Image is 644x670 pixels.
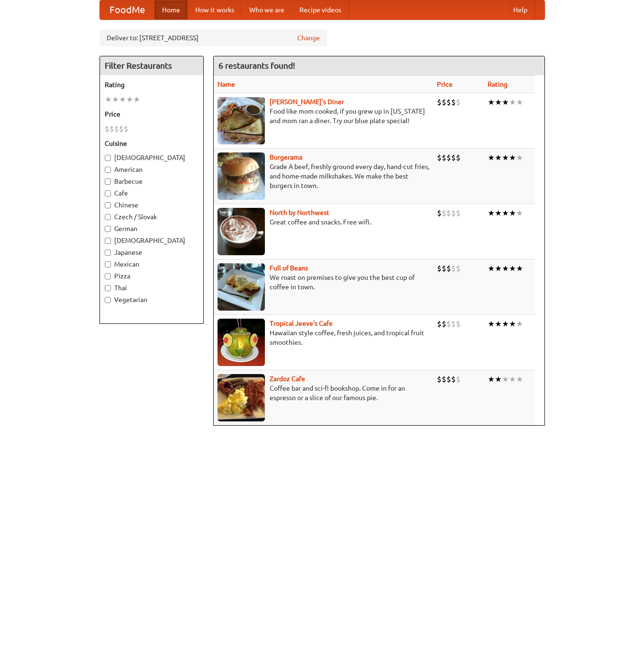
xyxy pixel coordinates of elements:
[495,374,502,384] li: ★
[124,124,128,134] li: $
[218,162,429,190] p: Grade A beef, freshly ground every day, hand-cut fries, and home-made milkshakes. We make the bes...
[119,124,124,134] li: $
[516,208,523,218] li: ★
[297,33,320,43] a: Change
[109,124,114,134] li: $
[105,153,199,162] label: [DEMOGRAPHIC_DATA]
[105,224,199,233] label: German
[105,202,111,208] input: Chinese
[516,374,523,384] li: ★
[495,263,502,274] li: ★
[446,319,451,329] li: $
[105,109,199,119] h5: Price
[495,319,502,329] li: ★
[437,152,442,163] li: $
[105,295,199,304] label: Vegetarian
[218,328,429,347] p: Hawaiian style coffee, fresh juices, and tropical fruit smoothies.
[114,124,119,134] li: $
[218,80,235,88] a: Name
[442,374,446,384] li: $
[446,263,451,274] li: $
[502,152,509,163] li: ★
[516,263,523,274] li: ★
[100,29,327,46] div: Deliver to: [STREET_ADDRESS]
[105,273,111,279] input: Pizza
[509,374,516,384] li: ★
[446,97,451,107] li: $
[270,264,308,272] a: Full of Beans
[119,94,126,105] li: ★
[126,94,133,105] li: ★
[509,263,516,274] li: ★
[105,285,111,291] input: Thai
[451,152,456,163] li: $
[105,94,112,105] li: ★
[446,374,451,384] li: $
[218,263,265,311] img: beans.jpg
[488,97,495,107] li: ★
[270,375,305,383] a: Zardoz Cafe
[456,152,461,163] li: $
[218,273,429,292] p: We roast on premises to give you the best cup of coffee in town.
[218,208,265,255] img: north.jpg
[100,0,154,19] a: FoodMe
[270,153,302,161] a: Burgerama
[218,217,429,227] p: Great coffee and snacks. Free wifi.
[270,209,329,216] a: North by Northwest
[437,97,442,107] li: $
[105,155,111,161] input: [DEMOGRAPHIC_DATA]
[112,94,119,105] li: ★
[105,259,199,269] label: Mexican
[437,319,442,329] li: $
[218,319,265,366] img: jeeves.jpg
[502,319,509,329] li: ★
[105,248,199,257] label: Japanese
[105,238,111,244] input: [DEMOGRAPHIC_DATA]
[105,236,199,245] label: [DEMOGRAPHIC_DATA]
[105,179,111,185] input: Barbecue
[242,0,292,19] a: Who we are
[105,297,111,303] input: Vegetarian
[446,208,451,218] li: $
[105,80,199,89] h5: Rating
[188,0,242,19] a: How it works
[218,374,265,421] img: zardoz.jpg
[105,283,199,293] label: Thai
[437,80,453,88] a: Price
[105,165,199,174] label: American
[437,263,442,274] li: $
[516,319,523,329] li: ★
[437,374,442,384] li: $
[133,94,140,105] li: ★
[442,97,446,107] li: $
[488,263,495,274] li: ★
[100,56,203,75] h4: Filter Restaurants
[105,188,199,198] label: Cafe
[442,208,446,218] li: $
[105,261,111,268] input: Mexican
[509,319,516,329] li: ★
[218,61,295,70] ng-pluralize: 6 restaurants found!
[437,208,442,218] li: $
[218,152,265,200] img: burgerama.jpg
[495,152,502,163] li: ★
[502,374,509,384] li: ★
[456,97,461,107] li: $
[456,374,461,384] li: $
[105,167,111,173] input: American
[105,139,199,148] h5: Cuisine
[270,320,333,327] a: Tropical Jeeve's Cafe
[495,208,502,218] li: ★
[509,97,516,107] li: ★
[506,0,535,19] a: Help
[105,250,111,256] input: Japanese
[105,200,199,210] label: Chinese
[451,319,456,329] li: $
[488,208,495,218] li: ★
[451,97,456,107] li: $
[446,152,451,163] li: $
